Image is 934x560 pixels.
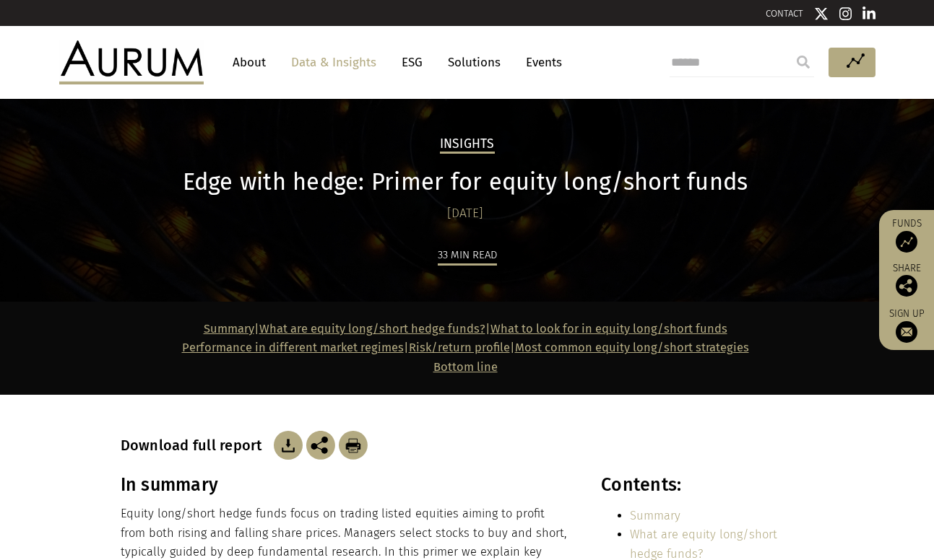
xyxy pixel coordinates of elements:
img: Download Article [339,431,368,460]
img: Access Funds [896,231,917,253]
div: Share [886,263,927,297]
a: CONTACT [766,8,803,19]
a: About [225,49,273,76]
h2: Insights [440,136,495,154]
img: Instagram icon [839,6,852,21]
input: Submit [789,48,818,76]
h3: Contents: [601,474,810,496]
img: Download Article [274,431,303,460]
div: 33 min read [438,246,497,266]
a: What to look for in equity long/short funds [490,322,727,336]
img: Aurum [59,40,204,84]
a: Sign up [886,307,927,343]
img: Share this post [896,275,917,297]
strong: | | | | [182,322,749,374]
a: Bottom line [433,360,498,374]
a: Summary [630,509,680,522]
a: What are equity long/short hedge funds? [630,528,777,560]
a: Performance in different market regimes [182,341,404,354]
h3: Download full report [121,437,270,454]
img: Linkedin icon [862,6,875,21]
div: [DATE] [121,204,810,224]
a: Most common equity long/short strategies [515,341,749,354]
h3: In summary [121,474,570,496]
img: Twitter icon [814,6,829,21]
a: Events [519,49,562,76]
a: Funds [886,217,927,253]
a: Data & Insights [284,49,384,76]
img: Share this post [306,431,335,460]
a: What are equity long/short hedge funds? [259,322,485,336]
img: Sign up to our newsletter [896,321,917,343]
h1: Edge with hedge: Primer for equity long/short funds [121,168,810,196]
a: Summary [204,322,254,336]
a: Solutions [441,49,508,76]
a: Risk/return profile [409,341,510,354]
a: ESG [394,49,430,76]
